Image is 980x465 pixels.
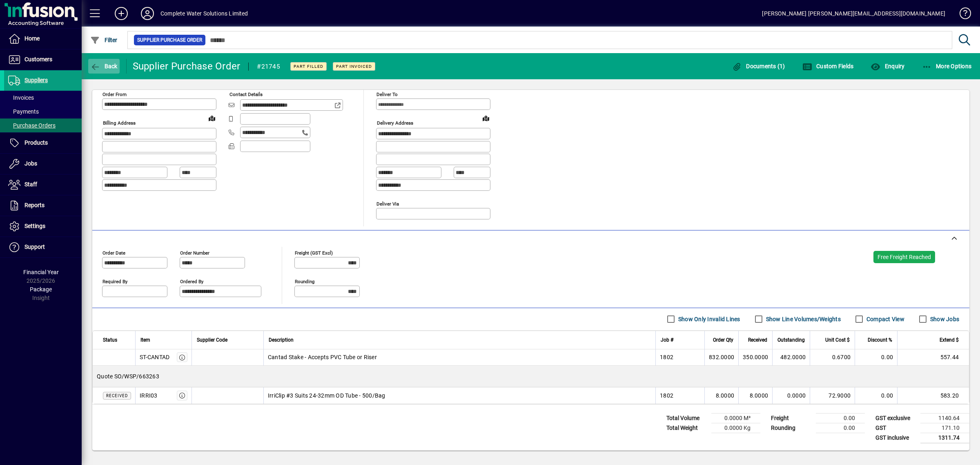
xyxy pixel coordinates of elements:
span: Discount % [868,335,892,344]
td: 482.0000 [772,349,810,366]
span: Description [269,335,294,344]
button: Add [108,6,134,21]
mat-label: Deliver To [376,92,398,97]
a: Payments [4,105,82,118]
span: Item [140,335,150,344]
div: ST-CANTAD [140,353,169,361]
a: Home [4,29,82,49]
a: Invoices [4,91,82,105]
td: 0.6700 [810,349,855,366]
div: [PERSON_NAME] [PERSON_NAME][EMAIL_ADDRESS][DOMAIN_NAME] [762,7,945,20]
span: Back [90,63,118,69]
span: Part Filled [294,64,323,69]
span: Home [24,35,40,42]
button: Back [88,59,120,74]
span: Payments [8,108,39,115]
a: Customers [4,49,82,70]
td: 557.44 [897,349,969,366]
mat-label: Freight (GST excl) [295,250,333,255]
td: 0.00 [855,349,897,366]
app-page-header-button: Back [82,59,127,74]
label: Show Only Invalid Lines [677,315,740,323]
span: Package [30,286,52,293]
td: 0.0000 M³ [711,413,760,423]
span: Extend $ [940,335,959,344]
div: Supplier Purchase Order [133,60,241,73]
span: 1802 [660,391,673,400]
span: Products [24,139,48,146]
td: 1140.64 [920,413,969,423]
span: Order Qty [713,335,733,344]
span: Supplier Purchase Order [137,36,202,44]
mat-label: Required by [102,278,127,284]
span: IrriClip #3 Suits 24-32mm OD Tube - 500/Bag [268,391,385,400]
span: Reports [24,202,45,208]
span: More Options [922,63,972,69]
a: Staff [4,174,82,195]
mat-label: Order from [102,92,127,97]
td: 0.00 [816,423,865,433]
label: Show Jobs [929,315,959,323]
span: Customers [24,56,52,63]
a: View on map [479,112,492,125]
span: Received [748,335,767,344]
span: Settings [24,223,45,229]
td: 832.0000 [704,349,738,366]
span: Financial Year [23,269,59,275]
td: 0.00 [855,387,897,404]
a: Support [4,237,82,257]
td: Total Volume [662,413,711,423]
span: Filter [90,37,118,43]
mat-label: Deliver via [376,201,399,206]
span: Custom Fields [802,63,854,69]
span: Received [106,393,128,398]
td: GST inclusive [871,433,920,443]
span: Supplier Code [197,335,227,344]
span: Cantad Stake - Accepts PVC Tube or Riser [268,353,377,361]
a: Reports [4,195,82,216]
span: Free Freight Reached [878,254,931,260]
a: Settings [4,216,82,237]
td: 8.0000 [738,387,772,404]
td: GST [871,423,920,433]
td: Freight [767,413,816,423]
span: Unit Cost $ [825,335,850,344]
a: Knowledge Base [953,2,970,28]
a: Products [4,133,82,153]
mat-label: Order number [180,250,209,255]
button: Documents (1) [730,59,787,74]
label: Show Line Volumes/Weights [764,315,841,323]
div: IRRI03 [140,391,158,400]
span: Support [24,244,45,250]
span: Staff [24,181,37,188]
label: Compact View [865,315,904,323]
mat-label: Rounding [295,278,314,284]
span: Status [103,335,117,344]
span: Jobs [24,160,37,167]
td: 0.00 [816,413,865,423]
span: Suppliers [24,77,48,83]
td: GST exclusive [871,413,920,423]
td: 1311.74 [920,433,969,443]
div: #21745 [257,60,280,73]
td: 8.0000 [704,387,738,404]
span: Job # [661,335,673,344]
span: Enquiry [871,63,904,69]
button: Custom Fields [800,59,856,74]
a: Purchase Orders [4,118,82,132]
td: 350.0000 [738,349,772,366]
span: Documents (1) [732,63,785,69]
div: Complete Water Solutions Limited [160,7,248,20]
mat-label: Ordered by [180,278,203,284]
span: Outstanding [777,335,805,344]
span: 1802 [660,353,673,361]
td: 171.10 [920,423,969,433]
span: Invoices [8,94,34,101]
td: Rounding [767,423,816,433]
td: 583.20 [897,387,969,404]
mat-label: Order date [102,250,125,255]
div: Quote SO/WSP/663263 [93,366,969,387]
button: Filter [88,33,120,47]
td: Total Weight [662,423,711,433]
span: Purchase Orders [8,122,56,129]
